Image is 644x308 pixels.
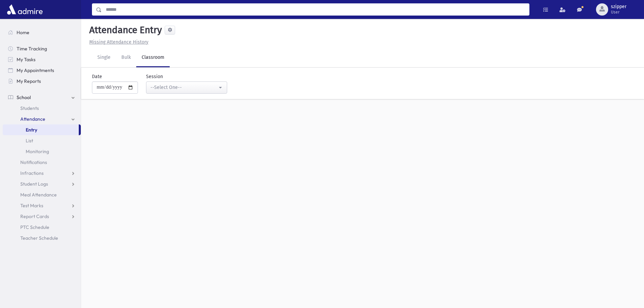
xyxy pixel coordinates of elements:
span: Infractions [20,170,44,176]
span: Notifications [20,159,47,165]
span: My Reports [17,78,41,84]
span: Meal Attendance [20,192,57,198]
a: Entry [3,124,79,135]
input: Search [102,3,529,16]
a: My Appointments [3,65,81,76]
span: Monitoring [26,148,49,155]
span: Attendance [20,116,45,122]
a: Report Cards [3,211,81,222]
a: Test Marks [3,200,81,211]
div: --Select One-- [150,84,217,91]
a: Classroom [136,48,170,67]
h5: Attendance Entry [87,24,162,36]
button: --Select One-- [146,81,227,94]
span: School [17,94,31,100]
span: Home [17,29,29,35]
a: Notifications [3,157,81,168]
a: Home [3,27,81,38]
span: PTC Schedule [20,224,49,230]
span: Teacher Schedule [20,235,58,241]
span: Student Logs [20,181,48,187]
a: PTC Schedule [3,222,81,233]
a: Attendance [3,114,81,124]
u: Missing Attendance History [89,39,148,45]
a: Teacher Schedule [3,233,81,243]
label: Session [146,73,163,80]
span: My Appointments [17,67,54,73]
a: Time Tracking [3,43,81,54]
a: Monitoring [3,146,81,157]
a: Meal Attendance [3,189,81,200]
a: My Tasks [3,54,81,65]
a: School [3,92,81,103]
a: Student Logs [3,179,81,189]
span: My Tasks [17,56,35,63]
span: Report Cards [20,213,49,219]
a: Single [92,48,116,67]
a: Infractions [3,168,81,179]
label: Date [92,73,102,80]
span: User [611,9,626,15]
a: List [3,135,81,146]
span: Entry [26,127,37,133]
span: Test Marks [20,203,43,209]
a: My Reports [3,76,81,87]
span: Students [20,105,39,111]
span: List [26,138,33,144]
span: Time Tracking [17,46,47,52]
a: Missing Attendance History [87,39,148,45]
a: Bulk [116,48,136,67]
img: AdmirePro [5,3,44,16]
a: Students [3,103,81,114]
span: szipper [611,4,626,9]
